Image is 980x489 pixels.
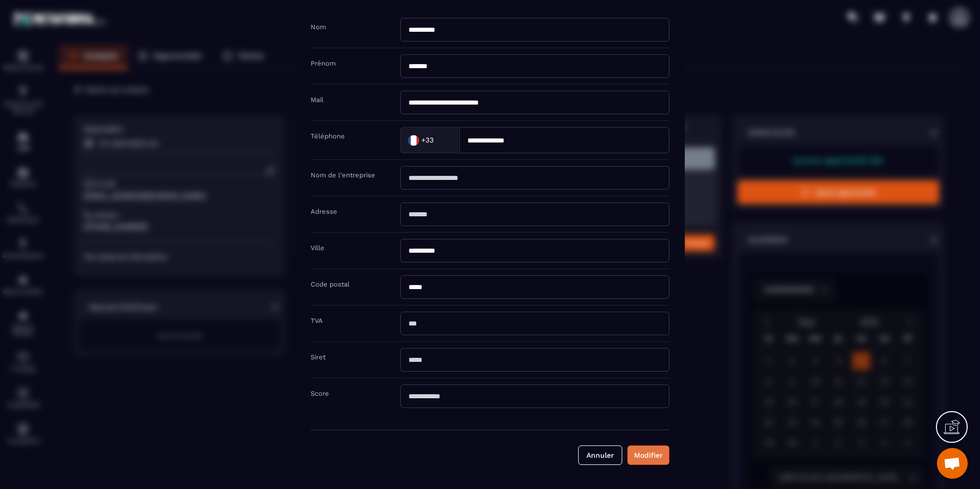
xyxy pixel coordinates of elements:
label: Siret [311,353,325,361]
label: Nom [311,23,326,31]
label: Prénom [311,59,336,67]
div: Search for option [400,127,459,153]
label: Score [311,390,329,397]
a: Ouvrir le chat [937,448,968,479]
label: Adresse [311,208,337,215]
label: TVA [311,317,323,324]
label: Ville [311,244,324,252]
label: Nom de l'entreprise [311,171,375,179]
label: Code postal [311,280,350,288]
label: Mail [311,96,323,104]
button: Annuler [578,445,622,465]
img: Country Flag [403,130,424,150]
label: Téléphone [311,132,345,140]
input: Search for option [436,132,448,148]
span: +33 [421,135,434,145]
button: Modifier [627,445,669,465]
